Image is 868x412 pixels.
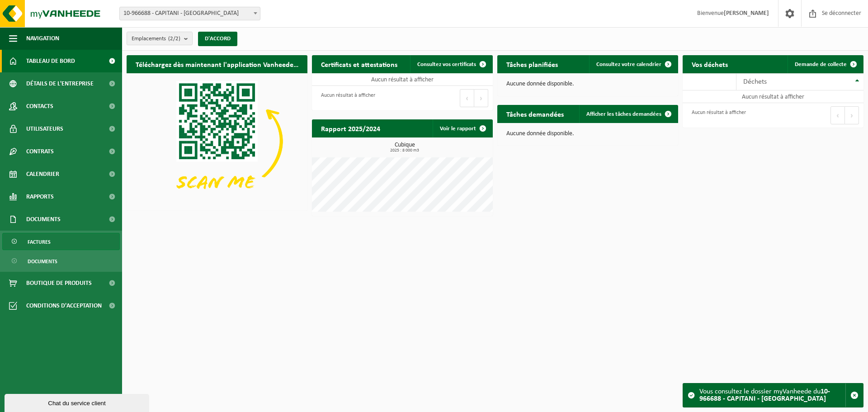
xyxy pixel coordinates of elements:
[321,62,397,69] font: Certificats et attestations
[788,55,863,73] a: Demande de collecte
[5,392,151,412] iframe: widget de discussion
[26,126,63,133] font: Utilisateurs
[132,36,166,42] font: Emplacements
[123,10,239,17] font: 10-966688 - CAPITANI - [GEOGRAPHIC_DATA]
[28,259,57,265] font: Documents
[830,106,845,124] button: Précédent
[795,62,847,67] font: Demande de collecte
[692,110,746,115] font: Aucun résultat à afficher
[699,388,821,395] font: Vous consultez le dossier myVanheede du
[699,388,830,403] font: 10-966688 - CAPITANI - [GEOGRAPHIC_DATA]
[198,32,237,46] button: D'ACCORD
[506,111,564,118] font: Tâches demandées
[395,142,415,148] font: Cubique
[26,171,59,178] font: Calendrier
[136,62,301,69] font: Téléchargez dès maintenant l'application Vanheede+ !
[433,119,492,137] a: Voir le rapport
[410,55,492,73] a: Consultez vos certificats
[2,233,120,250] a: Factures
[506,130,574,137] font: Aucune donnée disponible.
[26,303,102,309] font: Conditions d'acceptation
[822,10,861,17] font: Se déconnecter
[589,55,677,73] a: Consultez votre calendrier
[371,76,434,83] font: Aucun résultat à afficher
[440,126,476,132] font: Voir le rapport
[390,148,419,153] font: 2025 : 8 000 m3
[26,148,54,155] font: Contrats
[692,62,728,69] font: Vos déchets
[26,81,94,87] font: Détails de l'entreprise
[168,36,180,42] font: (2/2)
[205,36,231,42] font: D'ACCORD
[2,252,120,270] a: Documents
[697,10,724,17] font: Bienvenue
[119,7,260,20] span: 10-966688 - CAPITANI - SCHAERBEEK
[26,194,54,200] font: Rapports
[586,111,661,117] font: Afficher les tâches demandées
[120,7,260,20] span: 10-966688 - CAPITANI - SCHAERBEEK
[845,106,859,124] button: Suivant
[417,62,476,67] font: Consultez vos certificats
[724,10,769,17] font: [PERSON_NAME]
[596,62,661,67] font: Consultez votre calendrier
[506,62,558,69] font: Tâches planifiées
[743,78,767,85] font: Déchets
[742,94,804,100] font: Aucun résultat à afficher
[127,73,307,209] img: Téléchargez l'application VHEPlus
[28,240,51,245] font: Factures
[579,105,677,123] a: Afficher les tâches demandées
[506,81,574,87] font: Aucune donnée disponible.
[26,280,92,287] font: Boutique de produits
[474,89,488,107] button: Suivant
[460,89,474,107] button: Précédent
[26,58,75,65] font: Tableau de bord
[26,35,59,42] font: Navigation
[26,216,61,223] font: Documents
[321,126,380,133] font: Rapport 2025/2024
[321,93,375,98] font: Aucun résultat à afficher
[127,32,193,45] button: Emplacements(2/2)
[26,103,53,110] font: Contacts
